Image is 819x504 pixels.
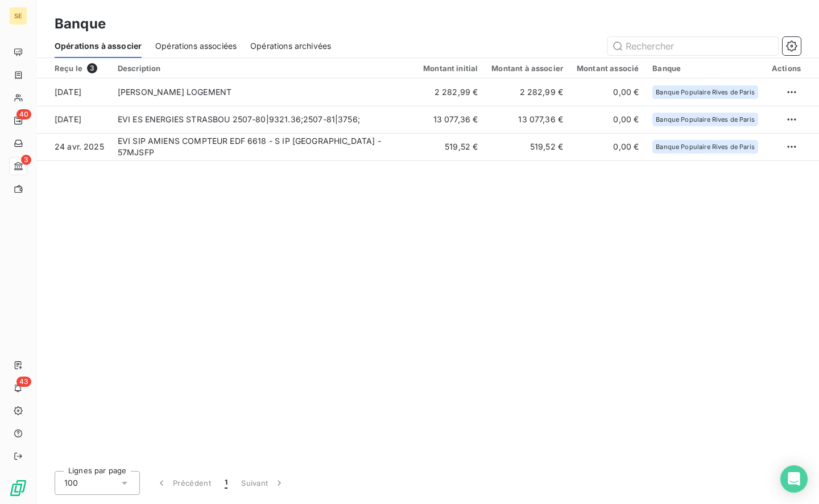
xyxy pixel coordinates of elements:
[780,465,808,493] div: Open Intercom Messenger
[9,479,27,497] img: Logo LeanPay
[656,89,755,96] span: Banque Populaire Rives de Paris
[234,471,292,495] button: Suivant
[570,133,646,160] td: 0,00 €
[577,64,639,73] div: Montant associé
[416,106,485,133] td: 13 077,36 €
[485,133,570,160] td: 519,52 €
[225,477,227,489] span: 1
[250,40,331,52] span: Opérations archivées
[149,471,218,495] button: Précédent
[111,133,416,160] td: EVI SIP AMIENS COMPTEUR EDF 6618 - S IP [GEOGRAPHIC_DATA] - 57MJSFP
[570,79,646,106] td: 0,00 €
[21,155,31,165] span: 3
[16,377,31,387] span: 43
[36,106,111,133] td: [DATE]
[55,14,106,34] h3: Banque
[155,40,237,52] span: Opérations associées
[485,106,570,133] td: 13 077,36 €
[218,471,234,495] button: 1
[772,64,801,73] div: Actions
[16,109,31,119] span: 40
[570,106,646,133] td: 0,00 €
[64,477,78,489] span: 100
[55,63,104,73] div: Reçu le
[491,64,563,73] div: Montant à associer
[36,79,111,106] td: [DATE]
[9,7,27,25] div: SE
[656,143,755,150] span: Banque Populaire Rives de Paris
[607,37,778,55] input: Rechercher
[652,64,758,73] div: Banque
[36,133,111,160] td: 24 avr. 2025
[87,63,97,73] span: 3
[416,133,485,160] td: 519,52 €
[111,79,416,106] td: [PERSON_NAME] LOGEMENT
[55,40,142,52] span: Opérations à associer
[423,64,478,73] div: Montant initial
[485,79,570,106] td: 2 282,99 €
[118,64,409,73] div: Description
[656,116,755,123] span: Banque Populaire Rives de Paris
[416,79,485,106] td: 2 282,99 €
[111,106,416,133] td: EVI ES ENERGIES STRASBOU 2507-80|9321.36;2507-81|3756;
